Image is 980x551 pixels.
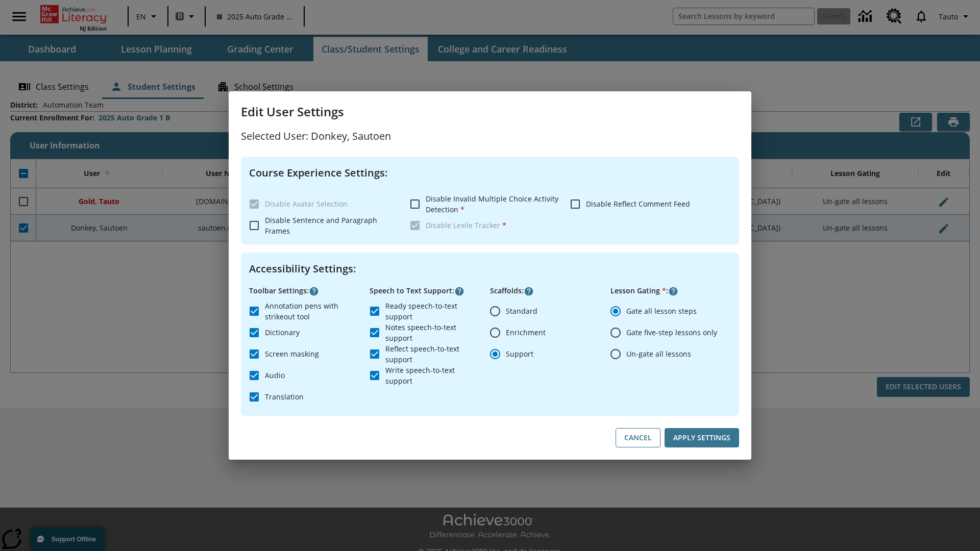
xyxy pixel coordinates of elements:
span: Translation [265,391,304,402]
button: Click here to know more about [454,286,464,296]
span: Enrichment [506,327,546,338]
span: Write speech-to-text support [385,365,482,386]
span: Disable Lexile Tracker [426,220,506,230]
h3: Edit User Settings [241,104,739,120]
span: Gate five-step lessons only [626,327,717,338]
button: Apply Settings [665,428,739,448]
span: Annotation pens with strikeout tool [265,300,361,322]
p: Speech to Text Support : [370,285,490,296]
span: Notes speech-to-text support [385,322,482,343]
p: Scaffolds : [490,285,610,296]
button: Click here to know more about [668,286,678,296]
span: Screen masking [265,348,319,359]
span: Ready speech-to-text support [385,300,482,322]
span: Audio [265,370,285,381]
h4: Accessibility Settings : [249,261,731,277]
label: These settings are specific to individual classes. To see these settings or make changes, please ... [404,215,562,236]
span: Disable Invalid Multiple Choice Activity Detection [426,194,558,214]
p: Toolbar Settings : [249,285,370,296]
span: Support [506,348,533,359]
span: Un-gate all lessons [626,348,691,359]
span: Reflect speech-to-text support [385,343,482,365]
span: Disable Sentence and Paragraph Frames [265,215,377,236]
p: Selected User: Donkey, Sautoen [241,128,739,144]
span: Standard [506,306,537,316]
button: Cancel [616,428,660,448]
span: Dictionary [265,327,300,338]
label: These settings are specific to individual classes. To see these settings or make changes, please ... [243,193,402,215]
p: Lesson Gating : [610,285,731,296]
h4: Course Experience Settings : [249,165,731,181]
span: Disable Reflect Comment Feed [586,199,690,209]
span: Disable Avatar Selection [265,199,348,209]
span: Gate all lesson steps [626,306,697,316]
button: Click here to know more about [524,286,534,296]
button: Click here to know more about [309,286,319,296]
